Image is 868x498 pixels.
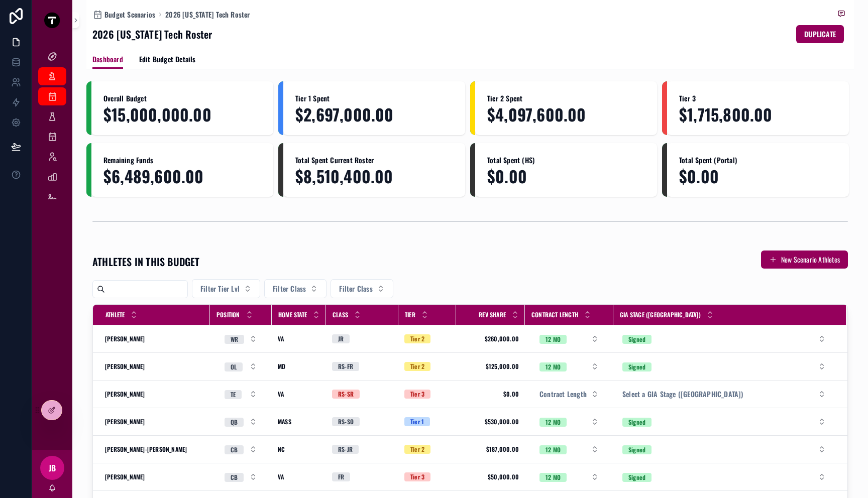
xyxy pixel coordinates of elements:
[105,390,145,398] span: [PERSON_NAME]
[105,311,125,319] span: Athlete
[338,417,354,426] div: RS-SO
[103,105,261,123] span: $15,000,000.00
[338,445,353,454] div: RS-JR
[231,445,238,454] div: CB
[531,357,607,376] button: Select Button
[92,27,212,41] h1: 2026 [US_STATE] Tech Roster
[216,357,266,376] a: Select Button
[295,167,453,185] span: $8,510,400.00
[410,445,424,454] div: Tier 2
[216,357,265,376] button: Select Button
[531,412,607,431] a: Select Button
[679,105,837,123] span: $1,715,800.00
[614,413,834,431] button: Select Button
[216,385,265,403] button: Select Button
[410,417,424,426] div: Tier 1
[332,417,392,426] a: RS-SO
[679,93,837,103] span: Tier 3
[231,335,238,344] div: WR
[620,311,701,319] span: GIA Stage ([GEOGRAPHIC_DATA])
[278,390,284,398] span: VA
[92,50,123,69] a: Dashboard
[92,54,123,64] span: Dashboard
[462,418,519,426] a: $530,000.00
[804,29,836,39] span: DUPLICATE
[231,473,238,482] div: CB
[410,334,424,343] div: Tier 2
[539,389,587,399] span: Contract Length
[105,445,187,453] span: [PERSON_NAME]‑[PERSON_NAME]
[531,385,607,404] a: Select Button
[410,472,424,481] div: Tier 3
[614,440,834,459] a: Select Button
[139,50,196,70] a: Edit Budget Details
[278,311,307,319] span: Home State
[531,311,578,319] span: Contract Length
[487,155,645,165] span: Total Spent (HS)
[332,334,392,343] a: JR
[333,311,348,319] span: Class
[462,390,519,398] a: $0.00
[531,440,607,458] button: Select Button
[216,467,266,486] a: Select Button
[105,418,145,426] span: [PERSON_NAME]
[332,472,392,481] a: FR
[487,167,645,185] span: $0.00
[462,445,519,453] a: $187,000.00
[331,279,393,298] button: Select Button
[410,362,424,371] div: Tier 2
[531,440,607,459] a: Select Button
[404,445,450,454] a: Tier 2
[531,413,607,431] button: Select Button
[216,385,266,404] a: Select Button
[404,362,450,371] a: Tier 2
[105,418,204,426] a: [PERSON_NAME]
[628,335,645,344] div: Signed
[628,473,645,482] div: Signed
[216,311,240,319] span: Position
[200,284,240,294] span: Filter Tier Lvl
[546,418,561,427] div: 12 MO
[614,412,834,431] a: Select Button
[278,473,284,481] span: VA
[531,468,607,486] button: Select Button
[761,251,848,269] button: New Scenario Athletes
[139,54,196,64] span: Edit Budget Details
[105,473,204,481] a: [PERSON_NAME]
[332,362,392,371] a: RS-FR
[105,362,204,370] a: [PERSON_NAME]
[628,418,645,427] div: Signed
[614,357,834,376] a: Select Button
[278,473,320,481] a: VA
[404,334,450,343] a: Tier 2
[216,329,266,348] a: Select Button
[531,467,607,486] a: Select Button
[531,357,607,376] a: Select Button
[231,418,238,427] div: QB
[487,93,645,103] span: Tier 2 Spent
[614,440,834,458] button: Select Button
[332,390,392,399] a: RS-SR
[546,445,561,454] div: 12 MO
[278,362,320,370] a: MD
[332,445,392,454] a: RS-JR
[295,155,453,165] span: Total Spent Current Roster
[165,10,250,20] a: 2026 [US_STATE] Tech Roster
[216,440,266,459] a: Select Button
[216,412,266,431] a: Select Button
[105,445,204,453] a: [PERSON_NAME]‑[PERSON_NAME]
[338,362,353,371] div: RS-FR
[103,167,261,185] span: $6,489,600.00
[105,335,145,343] span: [PERSON_NAME]
[49,462,56,474] span: JB
[103,93,261,103] span: Overall Budget
[405,311,415,319] span: Tier
[278,335,320,343] a: VA
[92,255,200,269] h1: ATHLETES IN THIS BUDGET
[295,93,453,103] span: Tier 1 Spent
[105,473,145,481] span: [PERSON_NAME]
[278,445,285,453] span: NC
[614,468,834,486] button: Select Button
[44,12,60,28] img: App logo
